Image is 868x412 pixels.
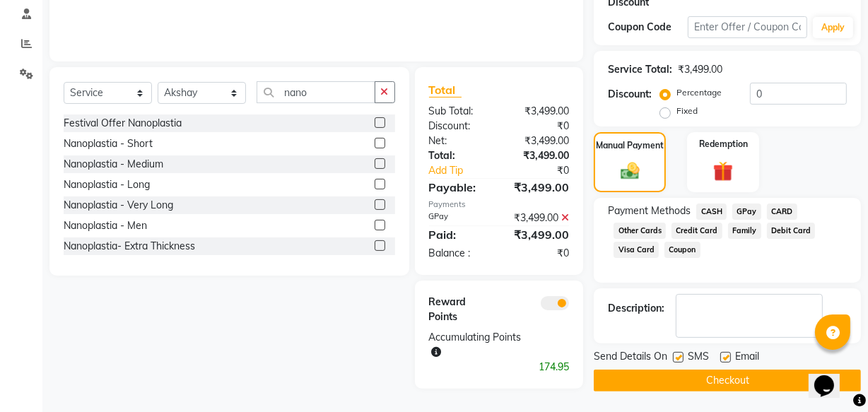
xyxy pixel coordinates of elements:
span: SMS [688,349,709,367]
div: Nanoplastia - Short [64,136,153,151]
span: Visa Card [614,242,659,258]
button: Apply [813,17,853,38]
div: ₹0 [512,163,580,178]
div: Service Total: [608,62,672,77]
span: Debit Card [767,223,816,239]
div: ₹3,499.00 [499,134,580,148]
div: ₹0 [499,119,580,134]
label: Percentage [676,86,722,99]
span: Total [429,83,462,98]
div: ₹3,499.00 [499,148,580,163]
img: _cash.svg [615,160,645,182]
div: Reward Points [418,295,499,324]
div: Nanoplastia - Very Long [64,198,173,213]
div: Nanoplastia - Medium [64,157,163,172]
div: ₹3,499.00 [499,226,580,243]
span: GPay [732,204,761,220]
div: Net: [418,134,499,148]
span: Family [728,223,761,239]
div: Discount: [418,119,499,134]
div: ₹3,499.00 [678,62,722,77]
div: Nanoplastia - Long [64,177,150,192]
span: CASH [696,204,727,220]
div: Accumulating Points [418,330,540,360]
span: Other Cards [614,223,666,239]
span: Payment Methods [608,204,691,218]
div: Discount: [608,87,652,102]
label: Redemption [699,138,748,151]
div: Coupon Code [608,20,688,35]
div: Nanoplastia- Extra Thickness [64,239,195,254]
div: Paid: [418,226,499,243]
div: ₹3,499.00 [499,104,580,119]
span: Coupon [664,242,700,258]
div: Payable: [418,179,499,196]
div: Festival Offer Nanoplastia [64,116,182,131]
div: Sub Total: [418,104,499,119]
button: Checkout [594,370,861,392]
img: _gift.svg [707,159,739,184]
div: Nanoplastia - Men [64,218,147,233]
span: Credit Card [671,223,722,239]
div: 174.95 [418,360,580,375]
iframe: chat widget [809,355,854,398]
span: Email [735,349,759,367]
div: ₹3,499.00 [499,211,580,225]
div: ₹0 [499,246,580,261]
div: Payments [429,199,570,211]
input: Enter Offer / Coupon Code [688,16,807,38]
input: Search or Scan [257,81,375,103]
span: CARD [767,204,797,220]
div: GPay [418,211,499,225]
label: Fixed [676,105,698,117]
div: ₹3,499.00 [499,179,580,196]
div: Balance : [418,246,499,261]
div: Total: [418,148,499,163]
span: Send Details On [594,349,667,367]
div: Description: [608,301,664,316]
label: Manual Payment [596,139,664,152]
a: Add Tip [418,163,512,178]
